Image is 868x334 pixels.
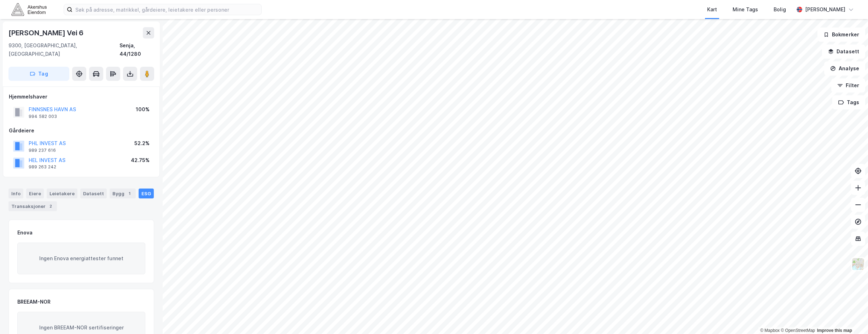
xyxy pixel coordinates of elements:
button: Analyse [824,61,865,76]
div: Senja, 44/1280 [120,41,154,58]
div: BREEAM-NOR [17,298,51,306]
div: Kart [707,5,717,14]
button: Tags [832,95,865,109]
div: 994 582 003 [29,114,57,119]
a: Mapbox [760,328,780,333]
div: Enova [17,228,33,237]
input: Søk på adresse, matrikkel, gårdeiere, leietakere eller personer [72,4,261,15]
div: 100% [136,105,150,114]
div: [PERSON_NAME] [805,5,845,14]
img: akershus-eiendom-logo.9091f326c980b4bce74ccdd9f866810c.svg [11,3,47,16]
div: Info [8,189,23,198]
button: Bokmerker [817,28,865,42]
div: Gårdeiere [9,126,154,135]
div: 1 [126,190,133,197]
div: [PERSON_NAME] Vei 6 [8,27,85,38]
div: ESG [139,189,154,198]
div: 2 [47,203,54,210]
div: 989 237 616 [29,148,56,153]
div: Mine Tags [733,5,758,14]
div: 42.75% [131,156,150,165]
img: Z [851,257,865,271]
div: Hjemmelshaver [9,93,154,101]
div: Datasett [80,189,107,198]
div: Kontrollprogram for chat [833,300,868,334]
button: Tag [8,67,69,81]
div: Bolig [774,5,786,14]
button: Filter [831,78,865,93]
div: Transaksjoner [8,201,57,211]
a: Improve this map [817,328,852,333]
a: OpenStreetMap [781,328,815,333]
div: 9300, [GEOGRAPHIC_DATA], [GEOGRAPHIC_DATA] [8,41,120,58]
div: 989 263 242 [29,164,56,170]
button: Datasett [822,44,865,59]
iframe: Chat Widget [833,300,868,334]
div: Ingen Enova energiattester funnet [17,243,145,274]
div: Bygg [110,189,136,198]
div: 52.2% [134,139,150,148]
div: Leietakere [47,189,77,198]
div: Eiere [26,189,44,198]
